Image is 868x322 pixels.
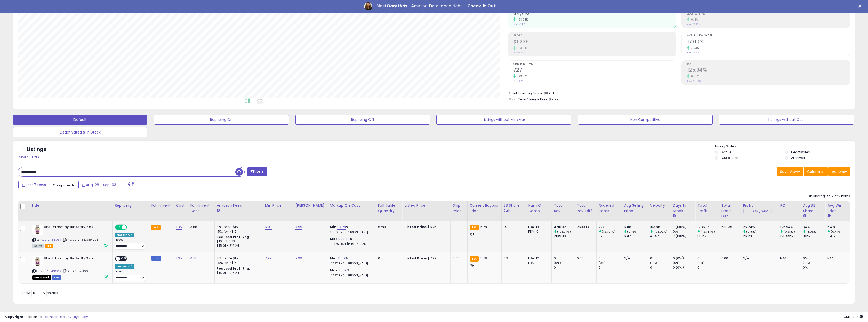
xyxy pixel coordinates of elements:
[697,225,719,229] div: 1236.06
[43,238,61,242] a: B07JH4NG6R
[624,203,646,214] div: Avg Selling Price
[509,91,543,96] b: Total Inventory Value:
[599,265,622,270] div: 0
[650,234,671,238] div: 46.57
[827,203,848,214] div: Avg Win Price
[295,224,302,230] a: 7.99
[504,256,522,261] div: 0%
[578,115,713,125] button: Non Competitive
[62,238,98,242] span: | SKU: B07JH4NG6R-VEN
[673,214,676,218] small: Days In Stock.
[404,256,428,261] b: Listed Price:
[470,203,499,214] div: Current Buybox Price
[803,234,825,238] div: 33%
[722,156,740,160] label: Out of Stock
[217,225,259,229] div: 8% for <= $15
[673,234,695,238] div: 7 (100%)
[53,183,76,188] span: Compared to:
[673,230,680,234] small: (0%)
[66,314,88,319] a: Privacy Policy
[689,46,699,50] small: 3.03%
[190,256,197,261] a: 4.85
[190,225,211,229] div: 3.68
[554,261,561,265] small: (0%)
[467,4,496,9] a: Check It Out
[624,225,648,229] div: 6.48
[330,256,372,266] div: %
[5,314,24,319] strong: Copyright
[32,225,43,235] img: 315lSCcEeNL._SL40_.jpg
[86,182,116,187] span: Aug-28 - Sep-03
[26,182,46,187] span: Last 7 Days
[831,230,842,234] small: (0.47%)
[701,230,715,234] small: (123.64%)
[330,274,372,277] p: 14.39% Profit [PERSON_NAME]
[151,203,172,208] div: Fulfillment
[386,4,411,8] i: DataHub...
[577,256,593,261] div: 0.00
[780,203,799,208] div: ROI
[120,256,128,261] span: OFF
[339,268,347,273] a: 85.19
[673,203,693,214] div: Days In Stock
[803,225,825,229] div: 34%
[404,256,447,261] div: $7.99
[31,203,110,208] div: Title
[806,230,818,234] small: (3.03%)
[577,203,594,214] div: Total Rev. Diff.
[504,225,522,229] div: 1%
[687,34,850,37] span: Avg. Buybox Share
[599,234,622,238] div: 326
[803,214,806,218] small: Avg BB Share.
[176,256,182,261] a: 1.35
[780,234,801,238] div: 125.59%
[777,167,803,176] button: Save View
[697,256,719,261] div: 0
[504,203,524,214] div: BB Share 24h.
[599,256,622,261] div: 0
[330,203,374,208] div: Markup on Cost
[151,256,161,261] small: FBM
[721,225,737,229] div: 683.35
[715,144,855,149] p: Listing States:
[780,225,801,229] div: 125.94%
[62,269,88,273] span: | SKU: KP-C23160
[784,230,795,234] small: (0.28%)
[265,203,291,208] div: Min Price
[687,63,850,66] span: ROI
[328,201,376,221] th: The percentage added to the cost of goods (COGS) that forms the calculator for Min & Max prices.
[404,224,428,229] b: Listed Price:
[337,256,345,261] a: 85.19
[217,203,261,208] div: Amazon Fees
[32,275,51,280] span: All listings that are currently out of stock and unavailable for purchase on Amazon
[217,266,250,271] b: Reduced Prof. Rng.
[627,230,638,234] small: (0.15%)
[528,256,548,261] div: FBA: 12
[516,74,527,78] small: 123.01%
[602,230,615,234] small: (123.01%)
[689,74,699,78] small: 0.28%
[115,233,134,237] div: Amazon AI *
[509,97,548,101] b: Short Term Storage Fees:
[528,229,548,234] div: FBM: 0
[803,261,810,265] small: (0%)
[650,265,671,270] div: 0
[44,225,105,231] b: Ube Extract by Butterfly 2 oz
[513,23,525,26] small: Prev: $2,110
[22,290,58,295] span: Show: entries
[791,150,810,154] label: Deactivated
[217,239,259,244] div: $10 - $10.83
[115,203,147,208] div: Repricing
[330,256,338,261] b: Min:
[378,256,399,261] div: 0
[746,230,756,234] small: (0.15%)
[378,225,399,229] div: 5780
[217,256,259,261] div: 8% for <= $15
[217,271,259,275] div: $15.01 - $16.24
[295,115,430,125] button: Repricing Off
[803,203,823,214] div: Avg BB Share
[650,261,657,265] small: (0%)
[480,224,487,229] span: 5.78
[743,234,778,238] div: 26.2%
[115,238,145,250] div: Preset:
